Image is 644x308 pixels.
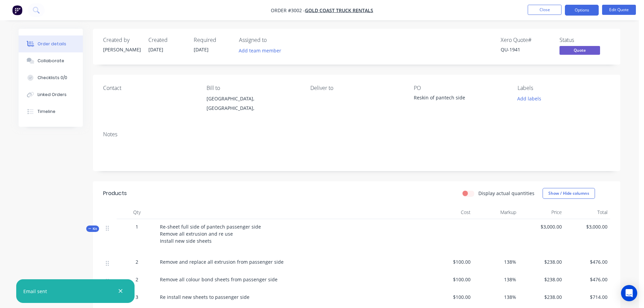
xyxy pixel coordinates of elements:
span: 138% [476,293,516,301]
button: Timeline [19,103,83,120]
span: $100.00 [430,293,471,301]
span: 2 [136,258,138,265]
div: Timeline [38,109,55,115]
div: Labels [518,85,610,91]
div: [GEOGRAPHIC_DATA], [GEOGRAPHIC_DATA], [207,94,299,113]
span: $238.00 [522,258,562,265]
button: Show / Hide columns [543,188,595,199]
div: [PERSON_NAME] [103,46,140,53]
span: 2 [136,276,138,283]
button: Checklists 0/0 [19,69,83,86]
div: Email sent [23,288,47,295]
span: 1 [136,223,138,230]
div: Xero Quote # [501,37,551,43]
div: Bill to [207,85,299,91]
div: Contact [103,85,196,91]
div: Products [103,189,127,197]
div: Deliver to [310,85,403,91]
span: $238.00 [522,276,562,283]
span: $3,000.00 [522,223,562,230]
div: Total [565,206,610,219]
label: Display actual quantities [478,190,534,197]
span: Order #3002 - [271,7,305,14]
div: Linked Orders [38,92,67,98]
div: [GEOGRAPHIC_DATA], [GEOGRAPHIC_DATA], [207,94,299,116]
span: $100.00 [430,276,471,283]
button: Add team member [235,46,285,55]
span: $476.00 [567,258,607,265]
span: [DATE] [194,46,209,53]
button: Close [528,5,562,15]
button: Linked Orders [19,86,83,103]
div: Open Intercom Messenger [621,285,637,301]
div: PO [414,85,506,91]
span: 3 [136,293,138,301]
span: $476.00 [567,276,607,283]
div: Kit [86,226,99,232]
div: Qty [117,206,157,219]
div: Checklists 0/0 [38,75,67,81]
span: Remove all colour bond sheets from passenger side [160,276,278,283]
div: Assigned to [239,37,307,43]
span: $238.00 [522,293,562,301]
button: Add labels [514,94,545,103]
div: Cost [428,206,473,219]
img: Factory [12,5,22,15]
span: 138% [476,276,516,283]
button: Collaborate [19,52,83,69]
div: QU-1941 [501,46,551,53]
div: Price [519,206,565,219]
div: Collaborate [38,58,64,64]
span: Remove and replace all extrusion from passenger side [160,259,284,265]
span: [DATE] [148,46,163,53]
div: Required [194,37,231,43]
div: Created by [103,37,140,43]
div: Markup [473,206,519,219]
div: Created [148,37,186,43]
div: Notes [103,131,610,138]
span: $100.00 [430,258,471,265]
span: 138% [476,258,516,265]
div: Order details [38,41,66,47]
span: Quote [559,46,600,54]
div: Status [559,37,610,43]
button: Order details [19,35,83,52]
button: Options [565,5,599,16]
div: Reskin of pantech side [414,94,498,103]
span: $3,000.00 [567,223,607,230]
span: Kit [88,226,97,231]
button: Edit Quote [602,5,636,15]
span: Re-sheet full side of pantech passenger side Remove all extrusion and re use Install new side sheets [160,223,261,244]
a: Gold Coast Truck Rentals [305,7,373,14]
span: Re install new sheets to passenger side [160,294,249,300]
button: Add team member [239,46,285,55]
span: $714.00 [567,293,607,301]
